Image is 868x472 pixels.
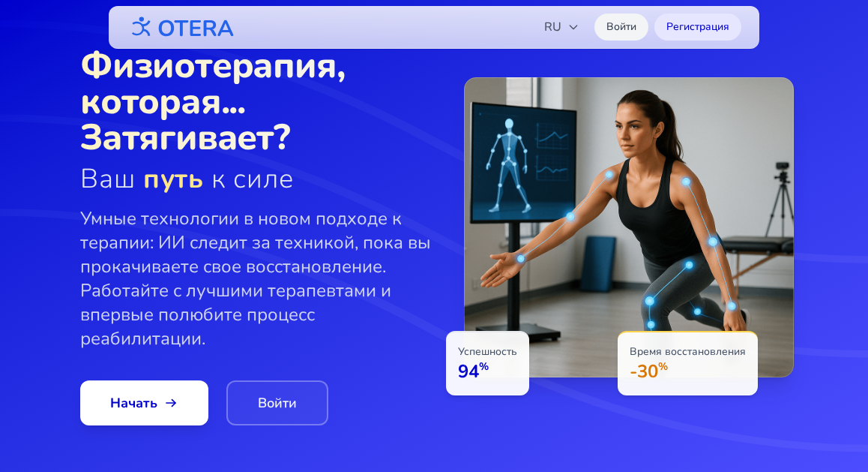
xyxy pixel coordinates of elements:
[226,380,328,425] a: Войти
[458,344,517,359] p: Успешность
[80,47,434,155] span: Физиотерапия, которая... Затягивает?
[127,11,235,44] img: OTERA logo
[594,14,648,41] a: Войти
[143,161,205,197] span: путь
[544,18,579,36] span: RU
[458,359,517,383] p: 94
[80,164,434,194] span: Ваш к силе
[80,380,208,425] a: Начать
[654,14,741,41] a: Регистрация
[535,12,588,42] button: RU
[110,392,178,413] span: Начать
[80,206,434,350] p: Умные технологии в новом подходе к терапии: ИИ следит за техникой, пока вы прокачиваете свое восс...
